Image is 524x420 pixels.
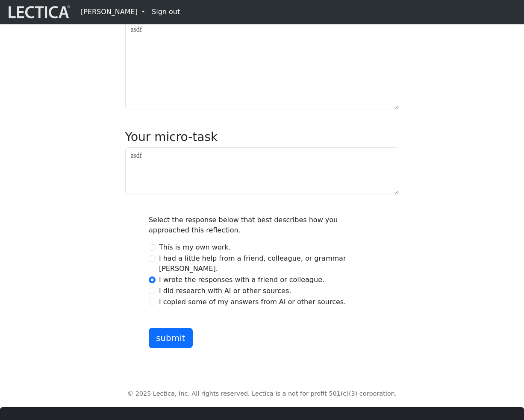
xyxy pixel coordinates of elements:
[159,297,346,307] label: I copied some of my answers from AI or other sources.
[159,275,324,285] label: I wrote the responses with a friend or colleague.
[149,328,193,348] button: submit
[148,3,183,21] a: Sign out
[159,242,231,253] label: This is my own work.
[6,4,71,20] img: lecticalive
[149,255,156,262] input: I had a little help from a friend, colleague, or grammar [PERSON_NAME].
[159,253,375,274] label: I had a little help from a friend, colleague, or grammar [PERSON_NAME].
[125,130,399,144] h3: Your micro-task
[149,288,156,294] input: I did research with AI or other sources.
[159,286,291,296] label: I did research with AI or other sources.
[149,299,156,305] input: I copied some of my answers from AI or other sources.
[149,276,156,283] input: I wrote the responses with a friend or colleague.
[77,3,148,21] a: [PERSON_NAME]
[149,244,156,251] input: This is my own work.
[149,215,375,235] p: Select the response below that best describes how you approached this reflection.
[24,389,500,399] p: © 2025 Lectica, Inc. All rights reserved. Lectica is a not for profit 501(c)(3) corporation.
